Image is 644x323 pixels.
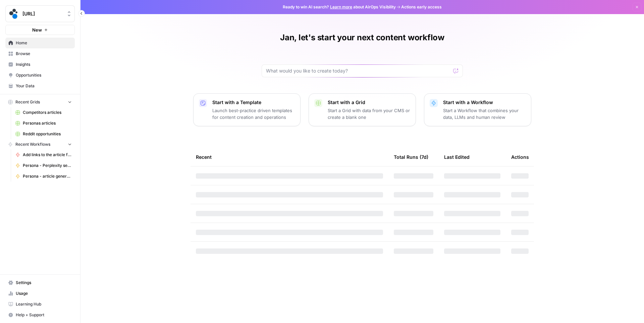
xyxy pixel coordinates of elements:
[32,27,42,33] span: New
[212,107,295,121] p: Launch best-practice driven templates for content creation and operations
[5,139,75,149] button: Recent Workflows
[5,81,75,91] a: Your Data
[401,4,442,10] span: Actions early access
[22,10,63,17] span: [URL]
[424,93,531,126] button: Start with a WorkflowStart a Workflow that combines your data, LLMs and human review
[12,171,75,182] a: Persona - article generation
[280,32,444,43] h1: Jan, let's start your next content workflow
[196,148,383,166] div: Recent
[5,310,75,320] button: Help + Support
[23,152,72,158] span: Add links to the article from the knowledge base, perplexity and prior links
[5,5,75,22] button: Workspace: spot.ai
[5,59,75,70] a: Insights
[16,312,72,318] span: Help + Support
[5,38,75,48] a: Home
[16,301,72,307] span: Learning Hub
[444,148,470,166] div: Last Edited
[5,70,75,81] a: Opportunities
[23,131,72,137] span: Reddit opportunities
[5,25,75,35] button: New
[5,277,75,288] a: Settings
[12,129,75,139] a: Reddit opportunities
[8,8,20,20] img: spot.ai Logo
[16,280,72,286] span: Settings
[330,4,352,9] a: Learn more
[16,61,72,67] span: Insights
[5,97,75,107] button: Recent Grids
[5,288,75,299] a: Usage
[212,99,295,106] p: Start with a Template
[5,48,75,59] a: Browse
[16,51,72,57] span: Browse
[309,93,416,126] button: Start with a GridStart a Grid with data from your CMS or create a blank one
[12,107,75,118] a: Competitors articles
[16,83,72,89] span: Your Data
[443,99,526,106] p: Start with a Workflow
[12,149,75,160] a: Add links to the article from the knowledge base, perplexity and prior links
[16,290,72,296] span: Usage
[12,118,75,129] a: Personas articles
[193,93,301,126] button: Start with a TemplateLaunch best-practice driven templates for content creation and operations
[283,4,396,10] span: Ready to win AI search? about AirOps Visibility
[266,67,450,74] input: What would you like to create today?
[328,107,410,121] p: Start a Grid with data from your CMS or create a blank one
[23,163,72,169] span: Persona - Perplexity search
[15,99,40,105] span: Recent Grids
[394,148,428,166] div: Total Runs (7d)
[328,99,410,106] p: Start with a Grid
[16,40,72,46] span: Home
[23,120,72,126] span: Personas articles
[511,148,529,166] div: Actions
[443,107,526,121] p: Start a Workflow that combines your data, LLMs and human review
[23,109,72,116] span: Competitors articles
[5,299,75,310] a: Learning Hub
[12,160,75,171] a: Persona - Perplexity search
[23,173,72,179] span: Persona - article generation
[16,72,72,78] span: Opportunities
[15,141,50,147] span: Recent Workflows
